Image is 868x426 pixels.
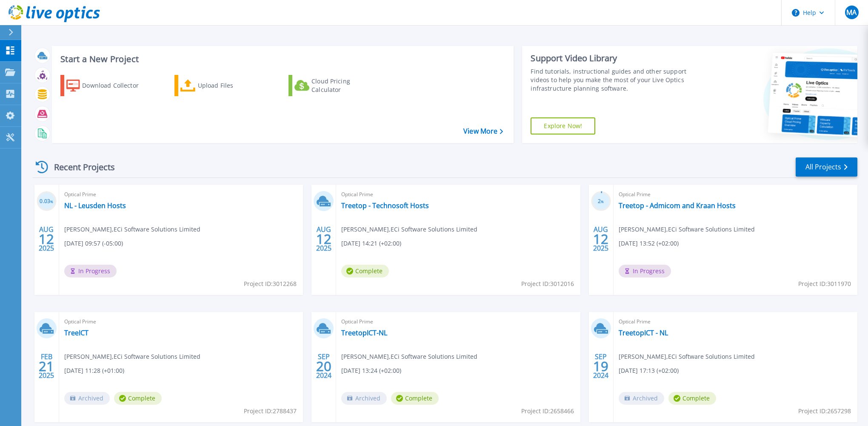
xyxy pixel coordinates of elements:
div: Recent Projects [33,157,126,177]
span: 21 [39,363,54,370]
div: FEB 2025 [38,351,54,382]
div: SEP 2024 [593,351,609,382]
a: TreetopICT - NL [619,329,668,337]
span: % [50,199,53,204]
span: [DATE] 14:21 (+02:00) [341,239,401,248]
span: Complete [114,392,162,405]
span: 12 [593,235,608,243]
a: View More [463,127,503,135]
a: TreeICT [64,329,89,337]
span: Optical Prime [341,317,575,326]
span: 19 [593,363,608,370]
span: [PERSON_NAME] , ECi Software Solutions Limited [619,225,755,234]
span: Project ID: 2658466 [521,406,574,416]
a: Explore Now! [531,117,595,134]
span: [DATE] 17:13 (+02:00) [619,366,679,375]
span: Archived [619,392,664,405]
span: Complete [341,265,389,277]
span: 12 [316,235,331,243]
span: [PERSON_NAME] , ECi Software Solutions Limited [341,352,477,361]
span: 12 [39,235,54,243]
a: Upload Files [174,75,269,96]
span: Project ID: 3012268 [244,279,297,289]
div: AUG 2025 [593,223,609,254]
div: Cloud Pricing Calculator [311,77,380,94]
span: [PERSON_NAME] , ECi Software Solutions Limited [64,225,200,234]
span: Optical Prime [64,190,298,199]
a: Cloud Pricing Calculator [288,75,383,96]
span: [DATE] 09:57 (-05:00) [64,239,123,248]
div: Find tutorials, instructional guides and other support videos to help you make the most of your L... [531,67,702,93]
span: [DATE] 13:24 (+02:00) [341,366,401,375]
a: NL - Leusden Hosts [64,201,126,210]
span: Project ID: 3012016 [521,279,574,289]
a: All Projects [796,157,857,177]
span: [PERSON_NAME] , ECi Software Solutions Limited [341,225,477,234]
h3: 2 [591,197,611,206]
a: Treetop - Admicom and Kraan Hosts [619,201,736,210]
span: Optical Prime [64,317,298,326]
span: Optical Prime [341,190,575,199]
span: Complete [391,392,439,405]
span: Project ID: 3011970 [798,279,851,289]
span: Optical Prime [619,317,852,326]
div: SEP 2024 [316,351,332,382]
span: [PERSON_NAME] , ECi Software Solutions Limited [64,352,200,361]
span: In Progress [619,265,671,277]
div: AUG 2025 [38,223,54,254]
span: [DATE] 13:52 (+02:00) [619,239,679,248]
span: Optical Prime [619,190,852,199]
span: Project ID: 2657298 [798,406,851,416]
div: Support Video Library [531,53,702,64]
span: MA [846,9,857,16]
span: % [601,199,604,204]
span: [PERSON_NAME] , ECi Software Solutions Limited [619,352,755,361]
div: AUG 2025 [316,223,332,254]
h3: 0.03 [37,197,57,206]
a: Treetop - Technosoft Hosts [341,201,429,210]
span: Complete [668,392,716,405]
span: Project ID: 2788437 [244,406,297,416]
a: TreetopICT-NL [341,329,387,337]
span: In Progress [64,265,117,277]
div: Upload Files [198,77,266,94]
h3: Start a New Project [60,54,503,64]
span: Archived [64,392,110,405]
a: Download Collector [60,75,155,96]
span: 20 [316,363,331,370]
div: Download Collector [82,77,150,94]
span: [DATE] 11:28 (+01:00) [64,366,124,375]
span: Archived [341,392,387,405]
